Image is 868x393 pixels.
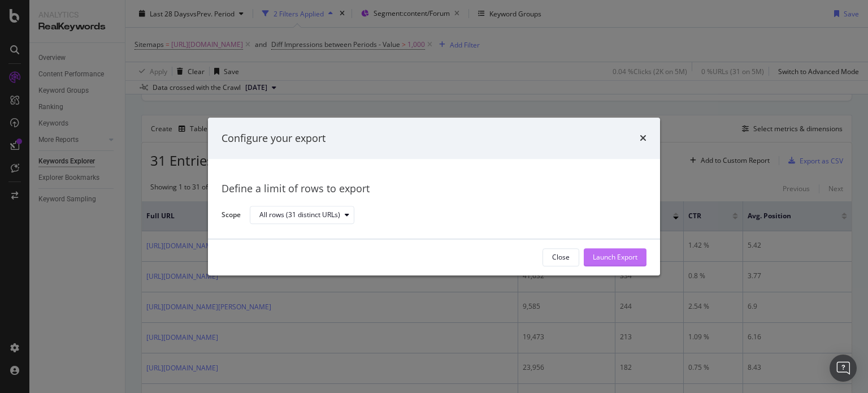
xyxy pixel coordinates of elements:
button: Launch Export [584,248,646,266]
label: Scope [222,210,241,222]
button: Close [542,248,579,266]
div: Open Intercom Messenger [830,355,857,382]
div: modal [208,118,660,275]
div: Configure your export [222,131,325,146]
div: All rows (31 distinct URLs) [259,212,340,219]
button: All rows (31 distinct URLs) [250,206,354,224]
div: Define a limit of rows to export [222,182,646,197]
div: Launch Export [593,253,637,262]
div: Close [552,253,570,262]
div: times [640,131,646,146]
